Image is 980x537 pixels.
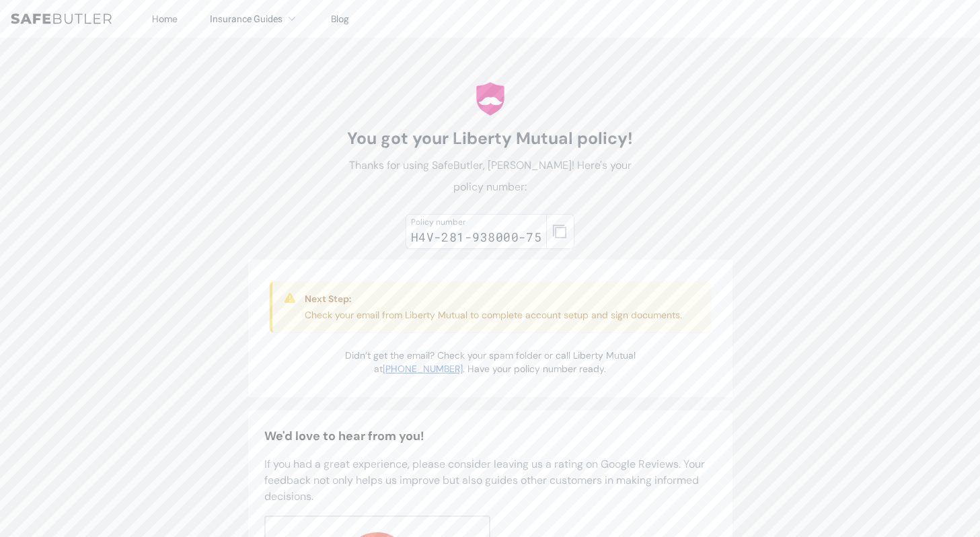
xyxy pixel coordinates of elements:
h1: You got your Liberty Mutual policy! [340,128,641,149]
button: Insurance Guides [210,11,299,27]
img: SafeButler Text Logo [11,13,112,24]
h2: We'd love to hear from you! [264,427,716,445]
div: Policy number [411,217,542,227]
p: If you had a great experience, please consider leaving us a rating on Google Reviews. Your feedba... [264,456,716,505]
a: Blog [331,13,349,25]
p: Thanks for using SafeButler, [PERSON_NAME]! Here's your policy number: [340,155,641,198]
a: [PHONE_NUMBER] [383,363,463,375]
p: Didn’t get the email? Check your spam folder or call Liberty Mutual at . Have your policy number ... [340,349,641,375]
p: Check your email from Liberty Mutual to complete account setup and sign documents. [305,308,682,322]
div: H4V-281-938000-75 [411,227,542,246]
h3: Next Step: [305,292,682,306]
a: Home [152,13,178,25]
